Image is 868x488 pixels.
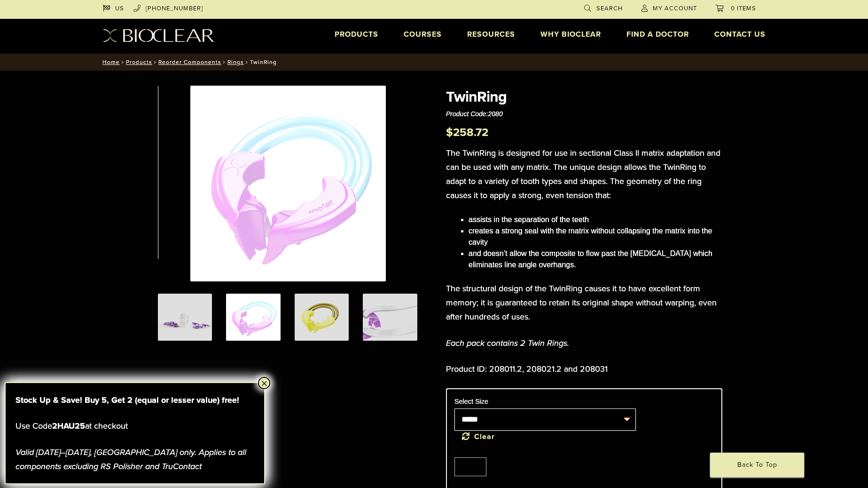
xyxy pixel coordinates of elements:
li: assists in the separation of the teeth [469,214,722,225]
label: Select Size [454,398,488,405]
span: / [152,60,158,64]
span: Search [596,5,623,12]
img: TwinRing - Image 2 [190,86,386,281]
a: Why Bioclear [540,30,601,39]
bdi: 258.72 [446,126,488,139]
a: Back To Top [710,453,804,477]
a: Courses [404,30,442,39]
img: TwinRing - Image 4 [363,294,417,341]
em: Each pack contains 2 Twin Rings. [446,338,569,348]
span: My Account [653,5,697,12]
a: Resources [467,30,515,39]
p: The TwinRing is designed for use in sectional Class II matrix adaptation and can be used with any... [446,146,722,202]
a: Clear [462,432,495,441]
img: TwinRing - Image 2 [226,294,280,341]
img: TwinRing - Image 3 [295,294,349,341]
strong: 2HAU25 [52,421,85,431]
h1: TwinRing [446,86,722,108]
img: Bioclear [103,29,214,42]
nav: TwinRing [96,54,773,71]
p: Product ID: 208011.2, 208021.2 and 208031 [446,362,722,376]
strong: Stock Up & Save! Buy 5, Get 2 (equal or lesser value) free! [16,395,239,405]
p: Use Code at checkout [16,419,254,433]
a: Contact Us [714,30,766,39]
a: Products [126,59,152,65]
span: 0 items [731,5,756,12]
a: Rings [227,59,244,65]
span: $ [446,126,453,139]
li: creates a strong seal with the matrix without collapsing the matrix into the cavity [469,225,722,248]
span: 2080 [488,110,503,118]
img: Twin-Ring-Series-324x324.jpg [158,294,212,341]
span: Product Code: [446,110,503,118]
span: / [221,60,227,64]
button: Close [258,377,270,389]
a: Find A Doctor [626,30,689,39]
a: Reorder Components [158,59,221,65]
li: and doesn’t allow the composite to flow past the [MEDICAL_DATA] which eliminates line angle overh... [469,248,722,271]
p: The structural design of the TwinRing causes it to have excellent form memory; it is guaranteed t... [446,281,722,324]
span: / [120,60,126,64]
em: Valid [DATE]–[DATE], [GEOGRAPHIC_DATA] only. Applies to all components excluding RS Polisher and ... [16,447,246,472]
a: Home [100,59,120,65]
span: / [244,60,250,64]
a: Products [335,30,378,39]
